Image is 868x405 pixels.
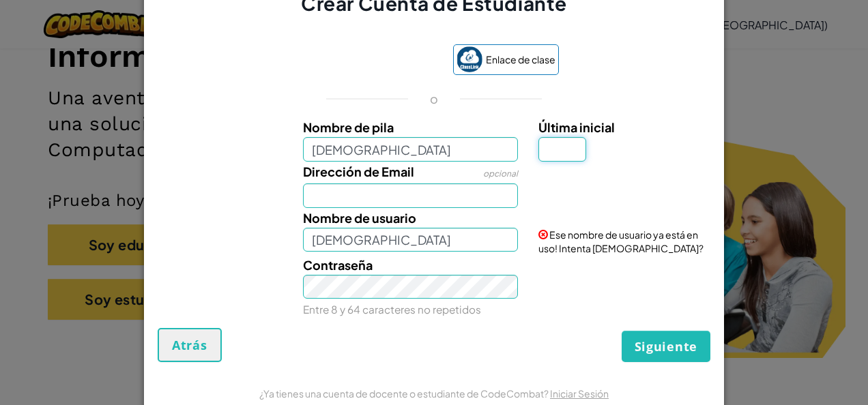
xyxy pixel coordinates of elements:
[303,257,373,273] span: Contraseña
[457,46,482,72] img: classlink-logo-small.png
[158,328,222,362] button: Atrás
[550,387,609,400] a: Iniciar Sesión
[538,119,615,135] span: Última inicial
[635,338,697,355] span: Siguiente
[172,337,207,353] span: Atrás
[303,210,416,226] span: Nombre de usuario
[622,331,710,362] button: Siguiente
[303,303,481,316] small: Entre 8 y 64 caracteres no repetidos
[303,119,394,135] span: Nombre de pila
[303,46,446,76] iframe: Botón de Acceder con Google
[538,228,704,254] span: Ese nombre de usuario ya está en uso! Intenta [DEMOGRAPHIC_DATA]?
[259,387,550,400] span: ¿Ya tienes una cuenta de docente o estudiante de CodeCombat?
[483,168,518,179] span: opcional
[486,50,555,70] span: Enlace de clase
[430,91,438,107] p: o
[303,164,414,179] span: Dirección de Email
